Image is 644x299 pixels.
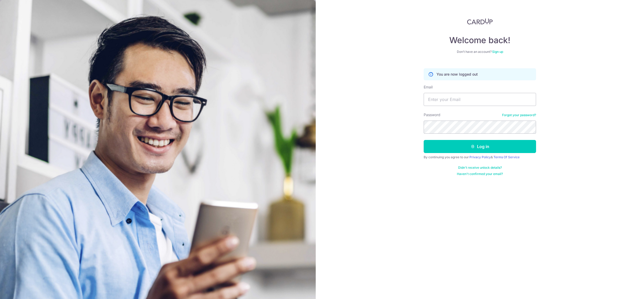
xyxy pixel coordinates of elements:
a: Terms Of Service [493,155,520,159]
a: Sign up [492,50,503,54]
img: CardUp Logo [467,18,493,25]
input: Enter your Email [424,93,536,106]
div: By continuing you agree to our & [424,155,536,159]
a: Didn't receive unlock details? [458,166,502,170]
label: Email [424,84,433,90]
a: Haven't confirmed your email? [457,172,503,176]
button: Log in [424,140,536,153]
h4: Welcome back! [424,35,536,46]
a: Privacy Policy [469,155,491,159]
label: Password [424,112,440,117]
a: Forgot your password? [502,113,536,117]
p: You are now logged out [436,72,478,77]
div: Don’t have an account? [424,50,536,54]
